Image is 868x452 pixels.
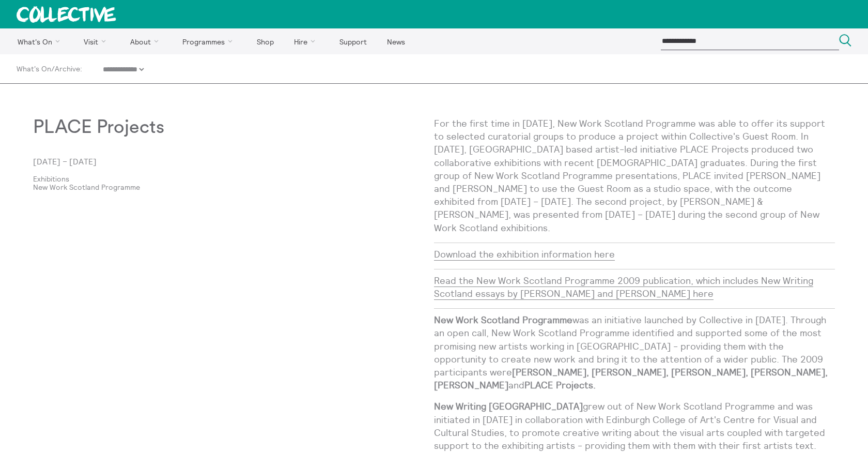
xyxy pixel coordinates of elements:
strong: [PERSON_NAME], [PERSON_NAME], [PERSON_NAME], [PERSON_NAME], [PERSON_NAME] [434,366,828,391]
a: Support [330,28,376,54]
p: was an initiative launched by Collective in [DATE]. Through an open call, New Work Scotland Progr... [434,313,835,391]
a: Read the New Work Scotland Programme 2009 publication, which includes New Writing Scotland essays... [434,275,813,300]
h3: PLACE Projects [33,117,314,138]
a: Programmes [174,28,246,54]
strong: New Work Scotland Programme [434,314,572,326]
p: For the first time in [DATE], New Work Scotland Programme was able to offer its support to select... [434,117,835,234]
a: Exhibitions [33,175,417,183]
a: Visit [75,28,119,54]
a: Download the exhibition information here [434,248,615,261]
a: News [378,28,414,54]
a: Shop [247,28,283,54]
a: What's On [8,28,73,54]
strong: PLACE Projects. [524,379,596,391]
a: What's On [17,65,51,73]
a: Hire [285,28,329,54]
a: New Work Scotland Programme [33,183,417,191]
p: [DATE] – [DATE] [33,157,434,166]
strong: New Writing [GEOGRAPHIC_DATA] [434,400,583,412]
a: Archive: [55,65,82,73]
p: grew out of New Work Scotland Programme and was initiated in [DATE] in collaboration with Edinbur... [434,400,835,452]
a: About [121,28,172,54]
